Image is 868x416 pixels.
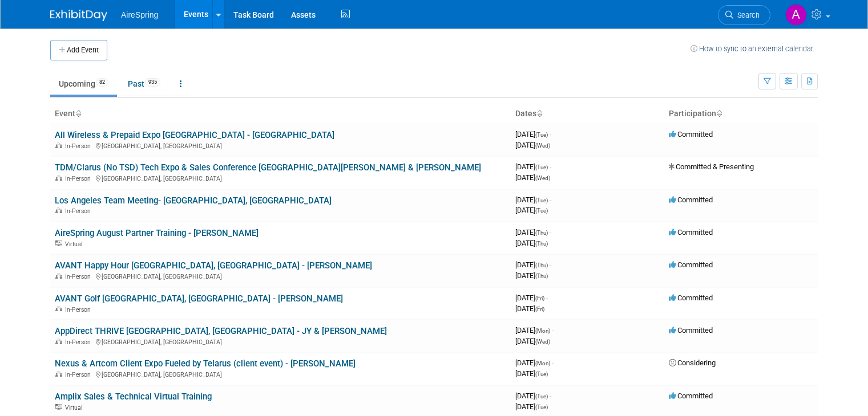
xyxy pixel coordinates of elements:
[535,306,544,312] span: (Fri)
[515,141,550,149] span: [DATE]
[55,337,506,346] div: [GEOGRAPHIC_DATA], [GEOGRAPHIC_DATA]
[515,260,551,269] span: [DATE]
[65,175,94,182] span: In-Person
[669,162,754,171] span: Committed & Presenting
[515,337,550,345] span: [DATE]
[515,206,548,214] span: [DATE]
[535,371,548,377] span: (Tue)
[535,404,548,410] span: (Tue)
[55,404,62,410] img: Virtual Event
[552,358,554,367] span: -
[664,104,818,124] th: Participation
[535,295,544,301] span: (Fri)
[669,260,713,269] span: Committed
[55,273,62,279] img: In-Person Event
[55,358,356,369] a: Nexus & Artcom Client Expo Fueled by Telarus (client event) - [PERSON_NAME]
[55,207,62,213] img: In-Person Event
[515,358,554,367] span: [DATE]
[50,40,107,60] button: Add Event
[515,173,550,182] span: [DATE]
[75,109,81,118] a: Sort by Event Name
[535,164,548,170] span: (Tue)
[55,306,62,312] img: In-Person Event
[55,162,481,173] a: TDM/Clarus (No TSD) Tech Expo & Sales Conference [GEOGRAPHIC_DATA][PERSON_NAME] & [PERSON_NAME]
[50,73,117,95] a: Upcoming82
[550,130,551,138] span: -
[535,273,548,279] span: (Thu)
[119,73,169,95] a: Past935
[536,109,542,118] a: Sort by Start Date
[55,173,506,182] div: [GEOGRAPHIC_DATA], [GEOGRAPHIC_DATA]
[65,240,86,248] span: Virtual
[535,240,548,247] span: (Thu)
[65,207,94,215] span: In-Person
[515,228,551,236] span: [DATE]
[55,175,62,181] img: In-Person Event
[55,293,343,304] a: AVANT Golf [GEOGRAPHIC_DATA], [GEOGRAPHIC_DATA] - [PERSON_NAME]
[55,142,62,148] img: In-Person Event
[515,195,551,204] span: [DATE]
[535,142,550,149] span: (Wed)
[552,326,554,335] span: -
[515,162,551,171] span: [DATE]
[55,240,62,246] img: Virtual Event
[50,104,511,124] th: Event
[785,4,807,26] img: Angie Handal
[145,78,160,87] span: 935
[669,358,716,367] span: Considering
[515,391,551,400] span: [DATE]
[65,306,94,313] span: In-Person
[550,228,551,236] span: -
[535,207,548,214] span: (Tue)
[55,371,62,377] img: In-Person Event
[55,369,506,378] div: [GEOGRAPHIC_DATA], [GEOGRAPHIC_DATA]
[546,293,548,302] span: -
[65,338,94,346] span: In-Person
[515,293,548,302] span: [DATE]
[515,402,548,411] span: [DATE]
[691,44,818,53] a: How to sync to an external calendar...
[55,326,387,336] a: AppDirect THRIVE [GEOGRAPHIC_DATA], [GEOGRAPHIC_DATA] - JY & [PERSON_NAME]
[515,239,548,247] span: [DATE]
[511,104,664,124] th: Dates
[550,391,551,400] span: -
[535,360,550,366] span: (Mon)
[550,162,551,171] span: -
[515,130,551,138] span: [DATE]
[96,78,108,87] span: 82
[55,260,372,271] a: AVANT Happy Hour [GEOGRAPHIC_DATA], [GEOGRAPHIC_DATA] - [PERSON_NAME]
[669,326,713,335] span: Committed
[535,175,550,181] span: (Wed)
[535,393,548,399] span: (Tue)
[515,304,544,313] span: [DATE]
[55,391,212,402] a: Amplix Sales & Technical Virtual Training
[535,328,550,334] span: (Mon)
[50,10,107,21] img: ExhibitDay
[515,271,548,280] span: [DATE]
[669,293,713,302] span: Committed
[515,326,554,335] span: [DATE]
[121,10,158,19] span: AireSpring
[550,260,551,269] span: -
[535,230,548,236] span: (Thu)
[535,338,550,345] span: (Wed)
[669,391,713,400] span: Committed
[55,195,332,206] a: Los Angeles Team Meeting- [GEOGRAPHIC_DATA], [GEOGRAPHIC_DATA]
[716,109,722,118] a: Sort by Participation Type
[65,371,94,378] span: In-Person
[65,273,94,280] span: In-Person
[733,11,760,19] span: Search
[55,338,62,344] img: In-Person Event
[669,130,713,138] span: Committed
[55,271,506,280] div: [GEOGRAPHIC_DATA], [GEOGRAPHIC_DATA]
[535,262,548,268] span: (Thu)
[669,195,713,204] span: Committed
[55,228,259,238] a: AireSpring August Partner Training - [PERSON_NAME]
[65,142,94,150] span: In-Person
[65,404,86,411] span: Virtual
[55,130,334,140] a: All Wireless & Prepaid Expo [GEOGRAPHIC_DATA] - [GEOGRAPHIC_DATA]
[515,369,548,378] span: [DATE]
[535,132,548,138] span: (Tue)
[718,5,770,25] a: Search
[669,228,713,236] span: Committed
